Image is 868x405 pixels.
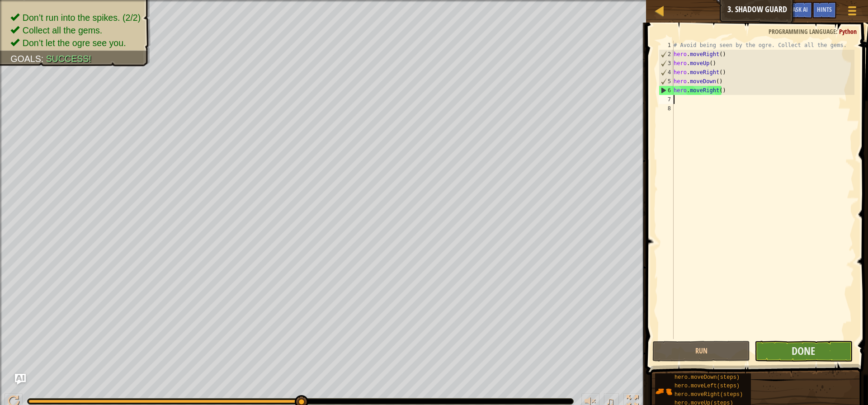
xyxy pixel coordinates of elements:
[659,95,674,104] div: 7
[23,25,102,35] span: Collect all the gems.
[788,2,812,19] button: Ask AI
[655,383,672,400] img: portrait.png
[659,77,674,86] div: 5
[659,104,674,113] div: 8
[659,68,674,77] div: 4
[10,37,141,49] li: Don’t let the ogre see you.
[839,27,857,36] span: Python
[659,86,674,95] div: 6
[15,374,26,385] button: Ask AI
[41,54,46,64] span: :
[23,38,126,48] span: Don’t let the ogre see you.
[659,41,674,50] div: 1
[10,24,141,37] li: Collect all the gems.
[817,5,832,14] span: Hints
[792,344,815,358] span: Done
[10,54,41,64] span: Goals
[793,5,808,14] span: Ask AI
[675,383,740,389] span: hero.moveLeft(steps)
[652,341,750,362] button: Run
[836,27,839,36] span: :
[769,27,836,36] span: Programming language
[675,391,743,398] span: hero.moveRight(steps)
[23,13,141,23] span: Don’t run into the spikes. (2/2)
[755,341,852,362] button: Done
[659,59,674,68] div: 3
[675,374,740,381] span: hero.moveDown(steps)
[46,54,91,64] span: Success!
[10,11,141,24] li: Don’t run into the spikes.
[659,50,674,59] div: 2
[841,2,863,23] button: Show game menu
